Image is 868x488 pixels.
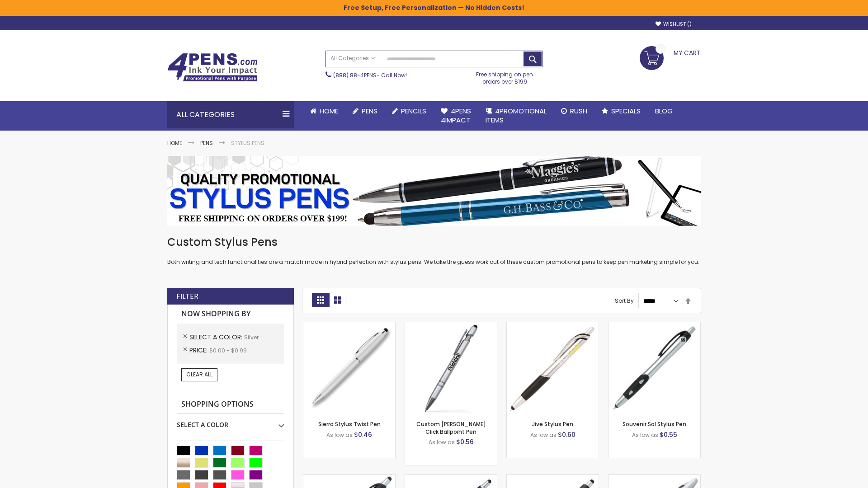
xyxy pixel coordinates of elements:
[177,305,284,324] strong: Now Shopping by
[570,106,587,116] span: Rush
[231,139,264,147] strong: Stylus Pens
[167,235,701,266] div: Both writing and tech functionalities are a match made in hybrid perfection with stylus pens. We ...
[244,333,259,341] span: Silver
[558,430,576,439] span: $0.60
[507,322,599,414] img: Jive Stylus Pen-Silver
[405,322,497,329] a: Custom Alex II Click Ballpoint Pen-Silver
[656,21,692,28] a: Wishlist
[478,101,554,131] a: 4PROMOTIONALITEMS
[209,347,247,354] span: $0.00 - $0.99
[167,235,701,249] h1: Custom Stylus Pens
[401,106,426,116] span: Pencils
[189,333,244,342] span: Select A Color
[200,139,213,147] a: Pens
[345,101,385,121] a: Pens
[330,55,376,62] span: All Categories
[362,106,377,116] span: Pens
[326,431,353,439] span: As low as
[609,474,700,482] a: Twist Highlighter-Pen Stylus Combo-Silver
[609,322,700,414] img: Souvenir Sol Stylus Pen-Silver
[320,106,338,116] span: Home
[434,101,478,131] a: 4Pens4impact
[486,106,547,125] span: 4PROMOTIONAL ITEMS
[312,293,329,307] strong: Grid
[655,106,673,116] span: Blog
[167,139,182,147] a: Home
[456,437,474,446] span: $0.56
[660,430,677,439] span: $0.55
[176,291,198,301] strong: Filter
[554,101,594,121] a: Rush
[303,322,395,414] img: Stypen-35-Silver
[177,414,284,429] div: Select A Color
[326,51,380,66] a: All Categories
[648,101,680,121] a: Blog
[530,431,557,439] span: As low as
[303,101,345,121] a: Home
[333,71,407,79] span: - Call Now!
[177,395,284,414] strong: Shopping Options
[609,322,700,329] a: Souvenir Sol Stylus Pen-Silver
[632,431,658,439] span: As low as
[594,101,648,121] a: Specials
[333,71,377,79] a: (888) 88-4PENS
[167,101,294,128] div: All Categories
[186,371,212,378] span: Clear All
[354,430,372,439] span: $0.46
[611,106,641,116] span: Specials
[507,474,599,482] a: Souvenir® Emblem Stylus Pen-Silver
[167,156,701,226] img: Stylus Pens
[623,420,686,428] a: Souvenir Sol Stylus Pen
[467,67,543,85] div: Free shipping on pen orders over $199
[303,322,395,329] a: Stypen-35-Silver
[429,438,455,446] span: As low as
[405,474,497,482] a: Epiphany Stylus Pens-Silver
[405,322,497,414] img: Custom Alex II Click Ballpoint Pen-Silver
[416,420,486,435] a: Custom [PERSON_NAME] Click Ballpoint Pen
[318,420,381,428] a: Sierra Stylus Twist Pen
[181,368,217,381] a: Clear All
[303,474,395,482] a: React Stylus Grip Pen-Silver
[507,322,599,329] a: Jive Stylus Pen-Silver
[532,420,573,428] a: Jive Stylus Pen
[189,346,209,355] span: Price
[441,106,471,125] span: 4Pens 4impact
[615,297,634,305] label: Sort By
[385,101,434,121] a: Pencils
[167,53,258,82] img: 4Pens Custom Pens and Promotional Products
